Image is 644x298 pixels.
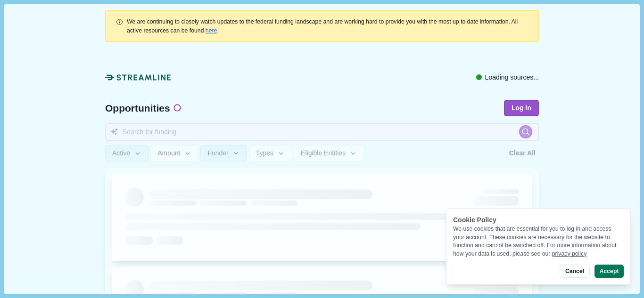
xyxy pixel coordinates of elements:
[594,265,624,278] button: Accept
[294,145,364,161] button: Eligible Entities
[105,103,170,113] span: Opportunities
[560,265,589,278] button: Cancel
[504,100,539,116] button: Log In
[485,72,539,82] span: Loading sources...
[207,149,228,157] span: Funder
[301,149,346,157] span: Eligible Entities
[206,27,217,34] a: here
[552,250,587,257] a: privacy policy
[127,17,528,35] div: .
[105,145,149,161] button: Active
[249,145,292,161] button: Types
[453,225,624,258] div: We use cookies that are essential for you to log in and access your account. These cookies are ne...
[256,149,273,157] span: Types
[200,145,247,161] button: Funder
[105,123,539,141] input: Search for funding
[112,149,130,157] span: Active
[127,18,518,33] span: We are continuing to closely watch updates to the federal funding landscape and are working hard ...
[453,216,496,224] span: Cookie Policy
[506,145,539,161] button: Clear All
[150,145,199,161] button: Amount
[157,149,180,157] span: Amount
